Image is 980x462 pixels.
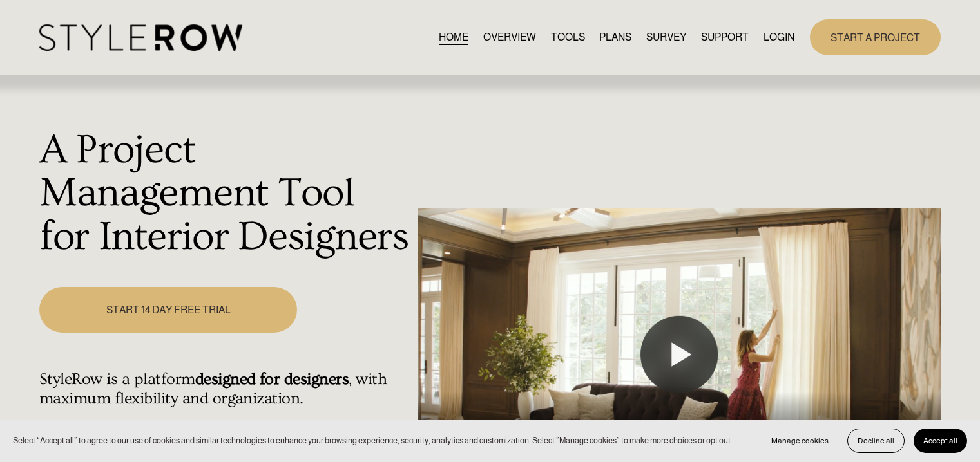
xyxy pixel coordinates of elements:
[701,30,749,45] span: SUPPORT
[195,370,349,389] strong: designed for designers
[39,129,411,259] h1: A Project Management Tool for Interior Designers
[771,436,829,445] span: Manage cookies
[439,28,468,46] a: HOME
[39,370,411,409] h4: StyleRow is a platform , with maximum flexibility and organization.
[39,24,242,51] img: StyleRow
[39,287,297,333] a: START 14 DAY FREE TRIAL
[483,28,536,46] a: OVERVIEW
[762,429,838,453] button: Manage cookies
[847,429,905,453] button: Decline all
[640,316,718,393] button: Play
[810,19,941,55] a: START A PROJECT
[646,28,686,46] a: SURVEY
[923,436,957,445] span: Accept all
[551,28,585,46] a: TOOLS
[701,28,749,46] a: folder dropdown
[599,28,631,46] a: PLANS
[858,436,894,445] span: Decline all
[914,429,967,453] button: Accept all
[764,28,794,46] a: LOGIN
[13,434,733,447] p: Select “Accept all” to agree to our use of cookies and similar technologies to enhance your brows...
